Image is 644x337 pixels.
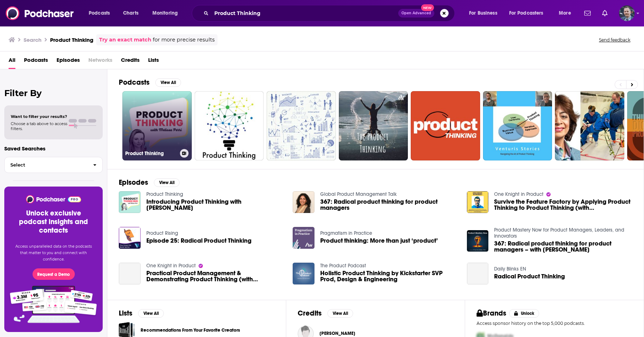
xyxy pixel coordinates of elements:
[421,4,434,11] span: New
[327,309,353,318] button: View All
[146,270,284,282] a: Practical Product Management & Demonstrating Product Thinking (with Büşra Coşkuner, Product Consu...
[464,8,506,19] button: open menu
[6,6,74,20] img: Podchaser - Follow, Share and Rate Podcasts
[138,309,164,318] button: View All
[141,326,240,334] a: Recommendations From Your Favorite Creators
[50,36,93,43] h3: Product Thinking
[494,227,624,239] a: Product Mastery Now for Product Managers, Leaders, and Innovators
[319,331,355,336] a: Kevin Lindsay
[146,263,196,269] a: One Knight in Product
[211,8,398,19] input: Search podcasts, credits, & more...
[619,5,635,21] img: User Profile
[89,8,110,18] span: Podcasts
[320,199,458,211] a: 367: Radical product thinking for product managers
[599,7,610,19] a: Show notifications dropdown
[4,145,103,152] p: Saved Searches
[118,8,143,19] a: Charts
[146,270,284,282] span: Practical Product Management & Demonstrating Product Thinking (with [PERSON_NAME], Product Consul...
[119,227,141,249] img: Episode 25: Radical Product Thinking
[398,9,434,18] button: Open AdvancedNew
[119,191,141,213] img: Introducing Product Thinking with Melissa Perri
[13,209,94,235] h3: Unlock exclusive podcast insights and contacts
[155,78,181,87] button: View All
[146,199,284,211] a: Introducing Product Thinking with Melissa Perri
[11,121,67,131] span: Choose a tab above to access filters.
[147,8,187,19] button: open menu
[152,8,178,18] span: Monitoring
[99,36,151,44] a: Try an exact match
[619,5,635,21] button: Show profile menu
[554,8,580,19] button: open menu
[24,54,48,69] span: Podcasts
[119,178,180,187] a: EpisodesView All
[467,230,489,252] img: 367: Radical product thinking for product managers – with Radhika Dutt
[148,54,159,69] a: Lists
[581,7,594,19] a: Show notifications dropdown
[494,199,632,211] span: Survive the Feature Factory by Applying Product Thinking to Product Thinking (with [PERSON_NAME],...
[146,199,284,211] span: Introducing Product Thinking with [PERSON_NAME]
[154,178,180,187] button: View All
[293,227,314,249] img: Product thinking: More than just ‘product’
[467,263,489,284] a: Radical Product Thinking
[119,78,181,87] a: PodcastsView All
[146,191,183,197] a: Product Thinking
[146,230,178,236] a: Product Rising
[319,331,355,336] span: [PERSON_NAME]
[494,241,632,253] span: 367: Radical product thinking for product managers – with [PERSON_NAME]
[123,8,138,18] span: Charts
[5,163,87,167] span: Select
[293,191,314,213] img: 367: Radical product thinking for product managers
[559,8,571,18] span: More
[509,8,543,18] span: For Podcasters
[293,263,314,284] img: Holistic Product Thinking by Kickstarter SVP Prod, Design & Engineering
[494,273,565,279] a: Radical Product Thinking
[119,263,141,284] a: Practical Product Management & Demonstrating Product Thinking (with Büşra Coşkuner, Product Consu...
[477,309,506,318] h2: Brands
[509,309,540,318] button: Unlock
[298,309,322,318] h2: Credits
[597,37,633,43] button: Send feedback
[320,191,397,197] a: Global Product Management Talk
[320,238,438,244] a: Product thinking: More than just ‘product’
[320,270,458,282] a: Holistic Product Thinking by Kickstarter SVP Prod, Design & Engineering
[88,54,112,69] span: Networks
[504,8,554,19] button: open menu
[153,36,215,44] span: for more precise results
[119,178,148,187] h2: Episodes
[477,321,632,326] p: Access sponsor history on the top 5,000 podcasts.
[119,309,164,318] a: ListsView All
[119,309,132,318] h2: Lists
[4,88,103,98] h2: Filter By
[119,78,150,87] h2: Podcasts
[401,11,431,15] span: Open Advanced
[11,114,67,119] span: Want to filter your results?
[320,263,366,269] a: The Product Podcast
[9,54,15,69] a: All
[125,150,177,157] h3: Product Thinking
[4,157,103,173] button: Select
[199,5,462,21] div: Search podcasts, credits, & more...
[146,238,252,244] a: Episode 25: Radical Product Thinking
[121,54,140,69] span: Credits
[494,199,632,211] a: Survive the Feature Factory by Applying Product Thinking to Product Thinking (with John Cutler, P...
[33,268,75,280] button: Request a Demo
[24,36,42,43] h3: Search
[57,54,80,69] a: Episodes
[619,5,635,21] span: Logged in as jeppe.christensen
[13,243,94,263] p: Access unparalleled data on the podcasts that matter to you and connect with confidence.
[467,191,489,213] img: Survive the Feature Factory by Applying Product Thinking to Product Thinking (with John Cutler, P...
